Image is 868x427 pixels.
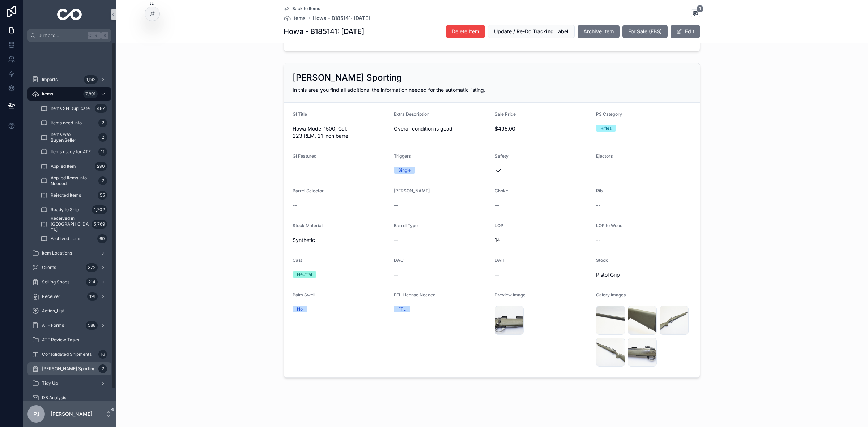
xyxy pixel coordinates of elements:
span: Rejected Items [51,192,81,198]
span: Items [42,91,53,97]
span: Ctrl [88,32,101,39]
span: Jump to... [39,33,85,38]
span: Sale Price [495,111,516,117]
span: Received in [GEOGRAPHIC_DATA] [51,215,89,233]
div: 1,192 [84,75,98,84]
span: Choke [495,188,508,193]
span: -- [394,202,398,209]
a: Imports1,192 [27,73,111,86]
a: ATF Review Tasks [27,333,111,346]
a: Rejected Items55 [36,189,111,202]
span: Update / Re-Do Tracking Label [494,28,569,35]
span: DAC [394,257,404,263]
a: Items [284,14,306,22]
div: 2 [98,176,107,185]
span: Delete Item [452,28,479,35]
span: PJ [33,410,39,418]
span: Items SN Duplicate [51,106,90,111]
span: Items ready for ATF [51,149,91,155]
div: 290 [95,162,107,171]
button: Delete Item [446,25,485,38]
div: 5,769 [92,220,107,229]
span: Triggers [394,153,411,159]
a: Items w/o Buyer/Seller2 [36,131,111,144]
div: 2 [98,119,107,127]
span: FFL License Needed [394,292,435,298]
span: Preview Image [495,292,526,298]
span: ATF Forms [42,323,64,328]
a: ATF Forms588 [27,319,111,332]
span: GI Featured [293,153,316,159]
span: Action_List [42,308,64,314]
button: Edit [671,25,700,38]
div: 588 [86,321,98,330]
span: -- [495,271,499,278]
span: Back to Items [292,6,320,12]
span: Howa Model 1500, Cal. 223 REM, 21 inch barrel [293,125,388,140]
span: Pistol Grip [596,271,692,278]
span: Safety [495,153,509,159]
div: Neutral [297,271,312,278]
span: LOP [495,223,503,228]
span: DB Analysis [42,395,66,401]
span: -- [394,236,398,244]
a: Consolidated Shipments16 [27,348,111,361]
span: Selling Shops [42,279,69,285]
span: -- [596,202,600,209]
span: Ready to Ship [51,207,79,213]
span: K [102,33,108,38]
span: Consolidated Shipments [42,351,92,357]
a: Items need Info2 [36,116,111,129]
span: 14 [495,236,590,244]
div: 1,702 [92,205,107,214]
span: Tidy Up [42,380,58,386]
button: Update / Re-Do Tracking Label [488,25,575,38]
span: Items w/o Buyer/Seller [51,132,95,143]
div: 16 [98,350,107,359]
div: 2 [98,133,107,142]
span: [PERSON_NAME] Sporting [42,366,95,372]
span: Rib [596,188,603,193]
span: Archive Item [583,28,614,35]
span: Barrel Type [394,223,418,228]
span: Items need Info [51,120,82,126]
button: Jump to...CtrlK [27,29,111,42]
a: Item Locations [27,247,111,260]
span: Clients [42,265,56,270]
div: 60 [97,234,107,243]
h2: [PERSON_NAME] Sporting [293,72,402,84]
span: Applied Item [51,163,76,169]
a: Archived Items60 [36,232,111,245]
span: -- [596,167,600,174]
a: DB Analysis [27,391,111,404]
span: Extra Description [394,111,429,117]
span: DAH [495,257,505,263]
div: 487 [95,104,107,113]
span: Galery Images [596,292,626,298]
a: Applied Items Info Needed2 [36,174,111,187]
span: Stock Material [293,223,323,228]
div: No [297,306,303,312]
div: scrollable content [23,42,116,401]
span: Applied Items Info Needed [51,175,95,187]
span: -- [293,167,297,174]
span: In this area you find all additional the information needed for the automatic listing. [293,87,485,93]
span: Palm Swell [293,292,315,298]
span: $495.00 [495,125,590,132]
span: Overall condition is good [394,125,489,132]
span: [PERSON_NAME] [394,188,430,193]
div: 191 [87,292,98,301]
a: Items7,891 [27,87,111,101]
span: 1 [697,5,703,12]
span: Receiver [42,294,60,299]
a: Clients372 [27,261,111,274]
span: -- [596,236,600,244]
span: Synthetic [293,236,388,244]
img: App logo [57,9,82,20]
div: FFL [398,306,406,312]
div: 214 [86,278,98,286]
span: Stock [596,257,608,263]
span: Items [292,14,306,22]
a: Applied Item290 [36,160,111,173]
a: Back to Items [284,6,320,12]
